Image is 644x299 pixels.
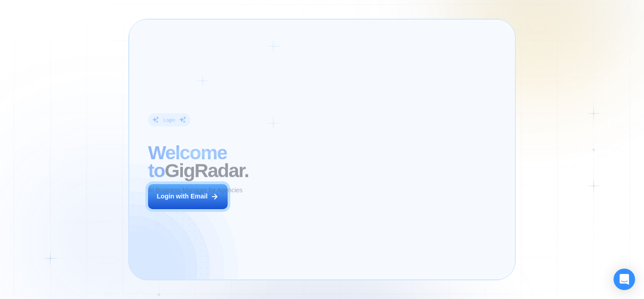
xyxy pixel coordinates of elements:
[614,269,635,290] div: Open Intercom Messenger
[157,192,208,201] div: Login with Email
[148,142,227,181] span: Welcome to
[148,144,294,179] h2: ‍ GigRadar.
[148,186,242,195] p: AI Business Manager for Agencies
[163,117,175,123] div: Login
[148,184,228,209] button: Login with Email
